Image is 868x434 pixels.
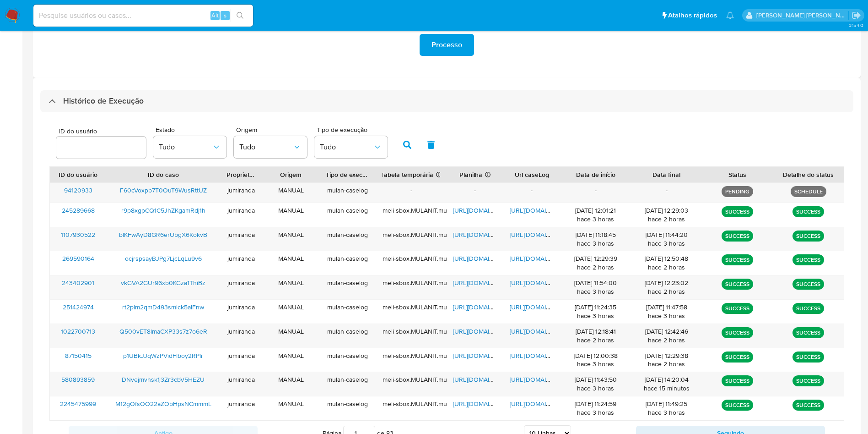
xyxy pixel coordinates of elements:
[756,11,849,20] p: juliane.miranda@mercadolivre.com
[231,9,249,22] button: search-icon
[211,11,219,20] span: Alt
[33,10,253,22] input: Pesquise usuários ou casos...
[852,11,861,20] a: Sair
[668,11,717,20] span: Atalhos rápidos
[849,22,863,29] span: 3.154.0
[224,11,226,20] span: s
[726,11,734,19] a: Notificações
